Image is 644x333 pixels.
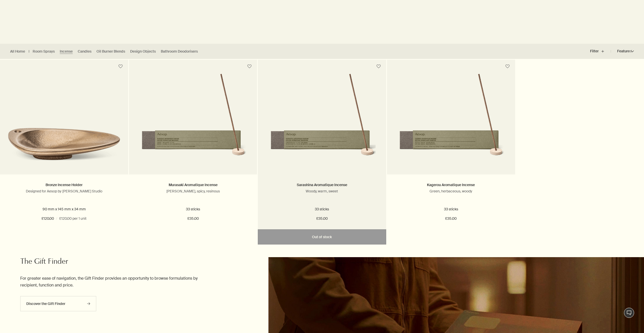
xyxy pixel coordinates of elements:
h2: The Gift Finder [20,257,215,267]
img: Bronze Incense Holder [8,120,121,167]
span: £35.00 [316,216,328,222]
img: A stick of Kagerou Aromatique Incense in the Kanuma pumice holder, alongside carton packaging. [397,73,505,167]
a: Kagerou Aromatique Incense [427,183,475,187]
span: £120.00 per 1 unit [59,216,87,222]
a: A stick of Sarashina Aromatique Incense in the Kanuma pumice holder, alongside carton packaging. [258,73,386,174]
p: Green, herbaceous, woody [395,189,508,193]
img: A stick of Sarashina Aromatique Incense in the Kanuma pumice holder, alongside carton packaging. [268,73,376,167]
a: Sarashina Aromatique Incense [297,183,347,187]
button: Save to cabinet [245,62,254,71]
a: A stick of Kagerou Aromatique Incense in the Kanuma pumice holder, alongside carton packaging. [387,73,515,174]
a: Design Objects [130,49,156,54]
a: Bathroom Deodorisers [161,49,198,54]
button: Featured [611,45,634,57]
a: Room Sprays [33,49,55,54]
button: Live Assistance [624,308,634,318]
button: Out of stock - £35.00 [258,229,386,245]
a: Candles [78,49,91,54]
a: All Home [10,49,25,54]
p: Woody, warm, sweet [265,189,378,193]
a: Oil Burner Blends [96,49,125,54]
button: Save to cabinet [116,62,125,71]
span: / [56,216,57,222]
a: Bronze Incense Holder [46,183,83,187]
button: Save to cabinet [374,62,383,71]
a: Discover the Gift Finder [20,296,96,311]
p: [PERSON_NAME], spicy, resinous [136,189,249,193]
p: Designed for Aesop by [PERSON_NAME] Studio [8,189,121,193]
button: Save to cabinet [503,62,512,71]
button: Filter [590,45,611,57]
p: For greater ease of navigation, the Gift Finder provides an opportunity to browse formulations by... [20,275,215,288]
span: £120.00 [42,216,54,222]
span: £35.00 [445,216,457,222]
a: A stick of Murasaki Aromatique Incense in the Kanuma pumice holder, alongside carton packaging. [129,73,257,174]
a: Murasaki Aromatique Incense [169,183,218,187]
img: A stick of Murasaki Aromatique Incense in the Kanuma pumice holder, alongside carton packaging. [140,73,247,167]
a: Incense [60,49,73,54]
span: £35.00 [187,216,199,222]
